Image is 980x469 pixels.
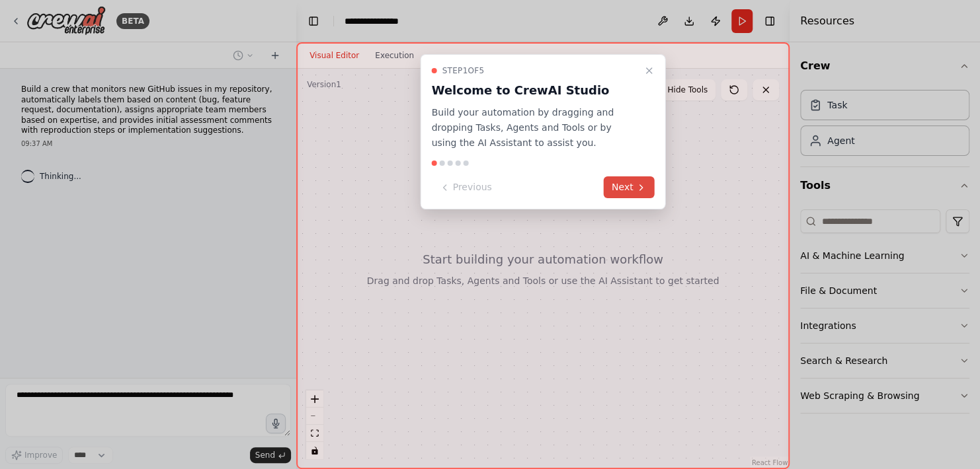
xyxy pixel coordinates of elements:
[432,81,639,100] h3: Welcome to CrewAI Studio
[442,65,485,76] span: Step 1 of 5
[604,176,655,198] button: Next
[641,63,657,79] button: Close walkthrough
[432,105,639,150] p: Build your automation by dragging and dropping Tasks, Agents and Tools or by using the AI Assista...
[432,176,500,198] button: Previous
[304,12,323,30] button: Hide left sidebar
